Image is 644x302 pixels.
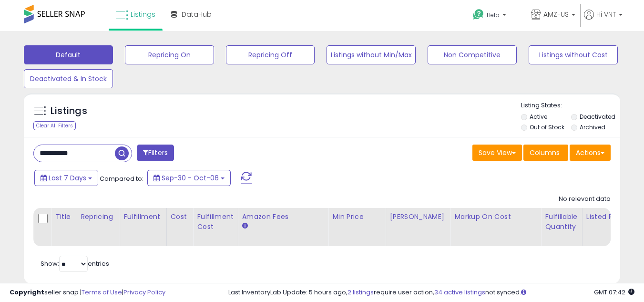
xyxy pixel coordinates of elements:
button: Last 7 Days [34,170,98,186]
div: Clear All Filters [33,121,76,130]
button: Columns [523,145,568,161]
a: Help [465,1,522,31]
span: Columns [530,148,560,157]
span: Sep-30 - Oct-06 [162,173,219,183]
strong: Copyright [10,288,44,297]
span: DataHub [182,10,212,19]
button: Sep-30 - Oct-06 [147,170,231,186]
button: Listings without Min/Max [327,45,416,64]
a: 2 listings [348,288,374,297]
i: Get Help [472,9,484,21]
button: Filters [137,145,174,161]
button: Non Competitive [428,45,517,64]
label: Archived [580,123,605,131]
button: Deactivated & In Stock [24,69,113,88]
div: Fulfillment Cost [197,212,234,232]
button: Listings without Cost [529,45,618,64]
label: Out of Stock [530,123,564,131]
th: The percentage added to the cost of goods (COGS) that forms the calculator for Min & Max prices. [450,208,541,246]
a: 34 active listings [434,288,485,297]
div: Title [55,212,72,222]
button: Default [24,45,113,64]
button: Actions [570,145,611,161]
small: Amazon Fees. [242,222,247,230]
p: Listing States: [521,101,620,110]
div: Fulfillable Quantity [545,212,578,232]
div: Amazon Fees [242,212,324,222]
span: Compared to: [100,174,143,183]
span: Show: entries [41,259,109,268]
h5: Listings [51,104,87,118]
span: Hi VNT [596,10,616,19]
span: Listings [131,10,155,19]
a: Terms of Use [82,288,122,297]
div: Repricing [81,212,115,222]
label: Deactivated [580,113,615,121]
div: Last InventoryLab Update: 5 hours ago, require user action, not synced. [228,288,634,297]
span: Last 7 Days [49,173,86,183]
div: seller snap | | [10,288,165,297]
div: Markup on Cost [454,212,537,222]
button: Save View [472,145,522,161]
span: AMZ-US [543,10,569,19]
div: No relevant data [559,195,611,204]
span: Help [487,11,500,19]
button: Repricing On [125,45,214,64]
span: 2025-10-14 07:42 GMT [594,288,634,297]
div: Cost [171,212,189,222]
div: Fulfillment [123,212,162,222]
a: Privacy Policy [123,288,165,297]
div: [PERSON_NAME] [389,212,446,222]
label: Active [530,113,547,121]
a: Hi VNT [584,10,623,31]
div: Min Price [332,212,381,222]
button: Repricing Off [226,45,315,64]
